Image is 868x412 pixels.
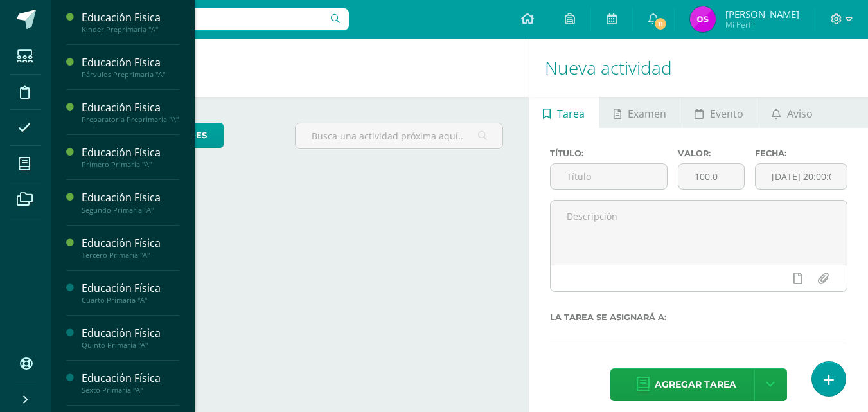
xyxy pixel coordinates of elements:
[82,160,179,169] div: Primero Primaria "A"
[82,55,179,70] div: Educación Física
[82,386,179,395] div: Sexto Primaria "A"
[757,97,826,128] a: Aviso
[82,10,179,34] a: Educación FisicaKinder Preprimaria "A"
[82,326,179,341] div: Educación Física
[82,236,179,260] a: Educación FísicaTercero Primaria "A"
[82,115,179,124] div: Preparatoria Preprimaria "A"
[655,369,736,400] span: Agregar tarea
[680,97,757,128] a: Evento
[82,371,179,386] div: Educación Física
[82,190,179,205] div: Educación Física
[82,206,179,215] div: Segundo Primaria "A"
[710,98,743,129] span: Evento
[82,341,179,350] div: Quinto Primaria "A"
[82,326,179,350] a: Educación FísicaQuinto Primaria "A"
[82,145,179,169] a: Educación FísicaPrimero Primaria "A"
[82,236,179,251] div: Educación Física
[787,98,813,129] span: Aviso
[296,123,502,148] input: Busca una actividad próxima aquí...
[82,100,179,124] a: Educación FisicaPreparatoria Preprimaria "A"
[82,70,179,79] div: Párvulos Preprimaria "A"
[82,251,179,260] div: Tercero Primaria "A"
[82,25,179,34] div: Kinder Preprimaria "A"
[82,296,179,305] div: Cuarto Primaria "A"
[82,281,179,296] div: Educación Física
[678,164,744,189] input: Puntos máximos
[550,148,668,158] label: Título:
[678,148,745,158] label: Valor:
[82,100,179,115] div: Educación Fisica
[82,10,179,25] div: Educación Fisica
[67,39,513,97] h1: Actividades
[653,17,668,31] span: 11
[690,6,716,32] img: 2d06574e4a54bdb27e2c8d2f92f344e7.png
[551,164,668,189] input: Título
[628,98,666,129] span: Examen
[756,164,847,189] input: Fecha de entrega
[557,98,585,129] span: Tarea
[82,55,179,79] a: Educación FísicaPárvulos Preprimaria "A"
[82,371,179,395] a: Educación FísicaSexto Primaria "A"
[82,145,179,160] div: Educación Física
[545,39,853,97] h1: Nueva actividad
[599,97,680,128] a: Examen
[755,148,847,158] label: Fecha:
[60,8,349,30] input: Busca un usuario...
[550,312,847,322] label: La tarea se asignará a:
[529,97,599,128] a: Tarea
[725,19,799,30] span: Mi Perfil
[725,8,799,21] span: [PERSON_NAME]
[82,190,179,214] a: Educación FísicaSegundo Primaria "A"
[82,281,179,305] a: Educación FísicaCuarto Primaria "A"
